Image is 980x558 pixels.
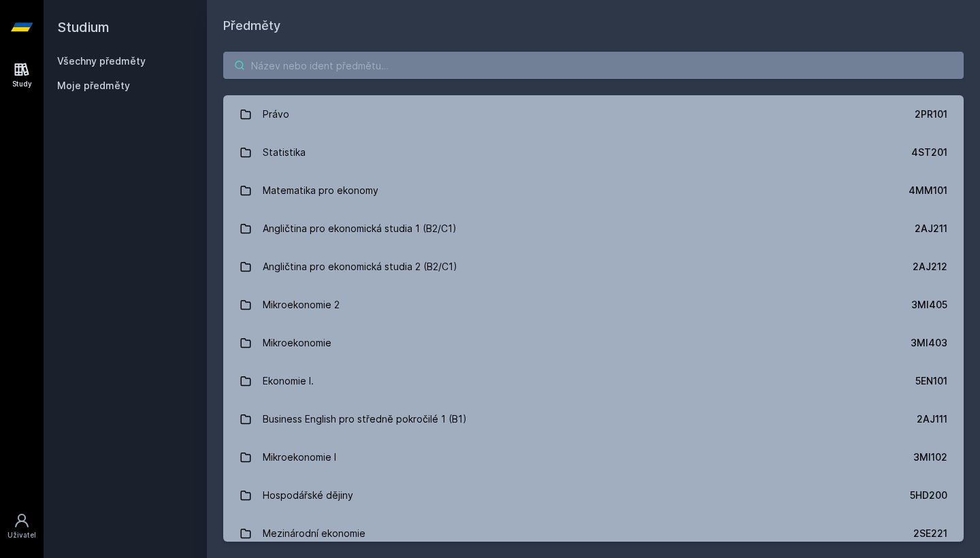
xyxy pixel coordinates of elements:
a: Uživatel [3,506,41,547]
div: 3MI405 [911,298,947,312]
a: Mikroekonomie 2 3MI405 [223,286,964,324]
a: Study [3,54,41,96]
a: Angličtina pro ekonomická studia 1 (B2/C1) 2AJ211 [223,210,964,248]
div: Matematika pro ekonomy [263,177,378,204]
div: 2PR101 [915,108,947,121]
a: Statistika 4ST201 [223,133,964,171]
div: Právo [263,101,289,128]
span: Moje předměty [57,79,130,93]
div: 3MI403 [911,336,947,350]
div: Hospodářské dějiny [263,482,353,509]
a: Mikroekonomie 3MI403 [223,324,964,362]
div: Mezinárodní ekonomie [263,520,365,547]
div: Uživatel [7,530,36,540]
a: Hospodářské dějiny 5HD200 [223,476,964,514]
a: Matematika pro ekonomy 4MM101 [223,171,964,210]
a: Mezinárodní ekonomie 2SE221 [223,514,964,553]
h1: Předměty [223,16,964,35]
div: Study [12,79,32,89]
a: Business English pro středně pokročilé 1 (B1) 2AJ111 [223,400,964,438]
a: Právo 2PR101 [223,95,964,133]
div: 2AJ211 [915,222,947,235]
div: Mikroekonomie 2 [263,291,340,318]
div: 4MM101 [909,184,947,197]
div: 2AJ111 [917,412,947,426]
a: Mikroekonomie I 3MI102 [223,438,964,476]
div: 5HD200 [910,489,947,502]
div: Business English pro středně pokročilé 1 (B1) [263,406,467,433]
div: Mikroekonomie I [263,444,336,471]
div: 2SE221 [913,527,947,540]
div: 5EN101 [915,374,947,388]
input: Název nebo ident předmětu… [223,52,964,79]
a: Angličtina pro ekonomická studia 2 (B2/C1) 2AJ212 [223,248,964,286]
div: Mikroekonomie [263,329,331,357]
div: 4ST201 [911,146,947,159]
a: Všechny předměty [57,55,146,67]
div: Angličtina pro ekonomická studia 2 (B2/C1) [263,253,457,280]
div: 2AJ212 [913,260,947,274]
a: Ekonomie I. 5EN101 [223,362,964,400]
div: Statistika [263,139,306,166]
div: Angličtina pro ekonomická studia 1 (B2/C1) [263,215,457,242]
div: 3MI102 [913,450,947,464]
div: Ekonomie I. [263,367,314,395]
